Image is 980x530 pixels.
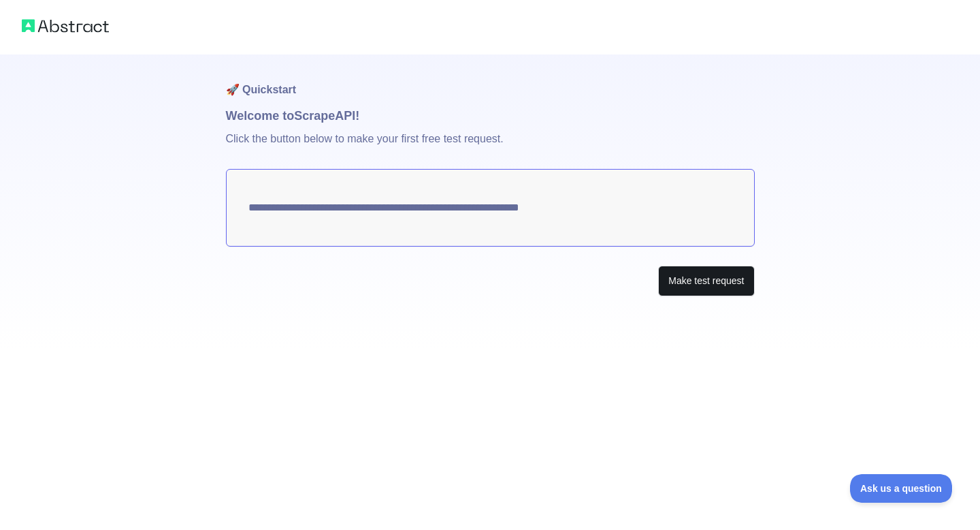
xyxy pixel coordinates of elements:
p: Click the button below to make your first free test request. [226,125,755,169]
h1: 🚀 Quickstart [226,54,755,106]
button: Make test request [658,266,754,296]
img: Abstract logo [22,16,109,35]
h1: Welcome to Scrape API! [226,106,755,125]
iframe: Toggle Customer Support [850,474,953,503]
